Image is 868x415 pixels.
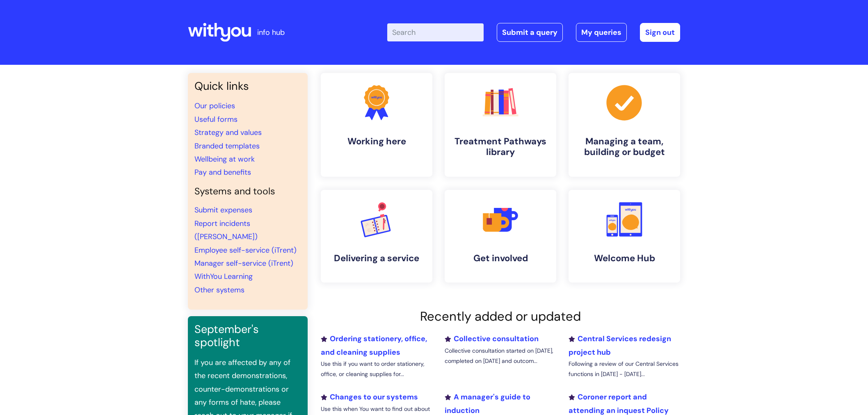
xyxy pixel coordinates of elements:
a: Ordering stationery, office, and cleaning supplies [321,334,427,357]
h3: Quick links [194,80,301,93]
div: | - [387,23,680,42]
p: Use this if you want to order stationery, office, or cleaning supplies for... [321,359,432,379]
a: Collective consultation [445,334,539,344]
h4: Treatment Pathways library [451,136,550,158]
a: Our policies [194,101,235,111]
a: Submit a query [497,23,563,42]
h4: Working here [327,136,426,147]
a: Strategy and values [194,128,262,137]
p: Following a review of our Central Services functions in [DATE] - [DATE]... [569,359,680,379]
a: Get involved [445,190,556,283]
a: Submit expenses [194,205,252,215]
a: A manager's guide to induction [445,392,530,415]
a: Managing a team, building or budget [569,73,680,177]
a: Coroner report and attending an inquest Policy [569,392,669,415]
a: WithYou Learning [194,271,253,281]
a: My queries [576,23,627,42]
a: Changes to our systems [321,392,418,402]
a: Welcome Hub [569,190,680,283]
p: info hub [257,26,285,39]
a: Treatment Pathways library [445,73,556,177]
h4: Managing a team, building or budget [575,136,674,158]
a: Central Services redesign project hub [569,334,671,357]
h4: Systems and tools [194,186,301,197]
h2: Recently added or updated [321,309,680,324]
a: Pay and benefits [194,167,251,177]
a: Other systems [194,285,244,295]
p: Collective consultation started on [DATE], completed on [DATE] and outcom... [445,346,556,366]
a: Useful forms [194,114,238,124]
h3: September's spotlight [194,323,301,349]
a: Delivering a service [321,190,432,283]
h4: Delivering a service [327,253,426,264]
a: Branded templates [194,141,260,151]
h4: Welcome Hub [575,253,674,264]
a: Employee self-service (iTrent) [194,245,297,255]
a: Wellbeing at work [194,154,255,164]
a: Manager self-service (iTrent) [194,258,293,268]
h4: Get involved [451,253,550,264]
a: Sign out [640,23,680,42]
input: Search [387,23,484,41]
a: Report incidents ([PERSON_NAME]) [194,219,258,242]
a: Working here [321,73,432,177]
